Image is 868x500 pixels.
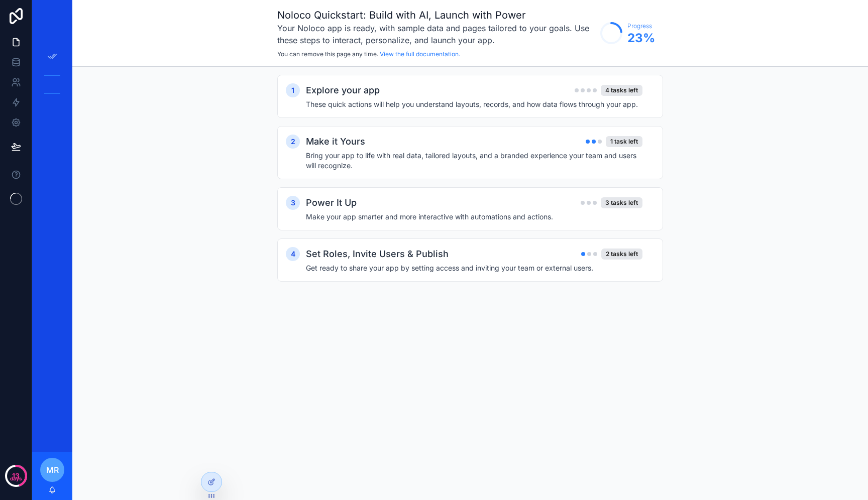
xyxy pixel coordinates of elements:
span: 23 % [627,30,655,46]
span: MR [46,464,59,476]
p: 13 [12,471,20,481]
h1: Noloco Quickstart: Build with AI, Launch with Power [277,8,595,22]
div: scrollable content [32,40,72,114]
a: View the full documentation. [380,50,460,58]
span: You can remove this page any time. [277,50,378,58]
h3: Your Noloco app is ready, with sample data and pages tailored to your goals. Use these steps to i... [277,22,595,46]
p: days [10,475,22,483]
span: Progress [627,22,655,30]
